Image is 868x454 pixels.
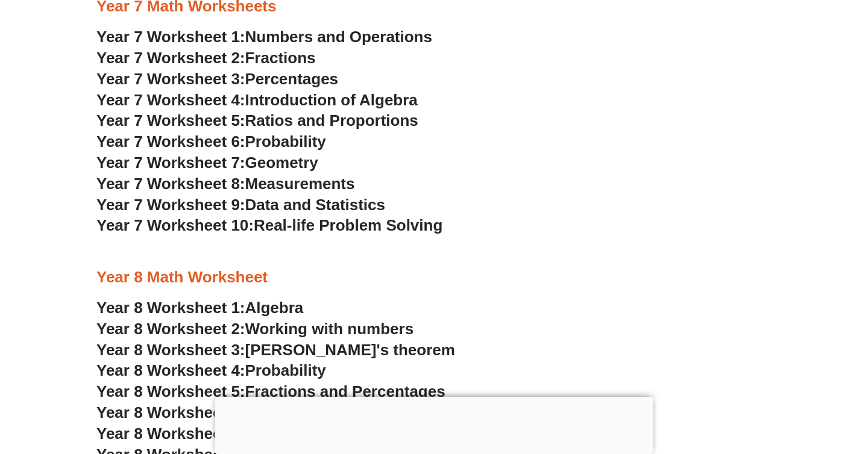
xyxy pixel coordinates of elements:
span: Year 8 Worksheet 3: [96,341,245,359]
span: Real-life Problem Solving [254,216,442,234]
span: Percentages [245,70,339,88]
a: Year 7 Worksheet 3:Percentages [96,70,338,88]
span: Year 7 Worksheet 3: [96,70,245,88]
a: Year 7 Worksheet 2:Fractions [96,49,315,67]
span: Year 8 Worksheet 4: [96,361,245,379]
span: Year 7 Worksheet 4: [96,91,245,109]
span: Year 8 Worksheet 1: [96,299,245,317]
span: Year 7 Worksheet 5: [96,111,245,129]
span: Year 7 Worksheet 7: [96,154,245,172]
span: Probability [245,361,326,379]
span: Year 7 Worksheet 8: [96,175,245,193]
span: Year 8 Worksheet 2: [96,320,245,338]
a: Year 8 Worksheet 5:Fractions and Percentages [96,382,445,400]
span: Year 8 Worksheet 7: [96,424,245,443]
span: Working with numbers [245,320,414,338]
span: Year 8 Worksheet 6: [96,403,245,421]
span: Geometry [245,154,318,172]
span: Algebra [245,299,304,317]
span: [PERSON_NAME]'s theorem [245,341,455,359]
span: Year 7 Worksheet 9: [96,196,245,214]
a: Year 7 Worksheet 6:Probability [96,132,326,151]
span: Year 7 Worksheet 1: [96,28,245,46]
span: Year 7 Worksheet 6: [96,132,245,151]
a: Year 8 Worksheet 3:[PERSON_NAME]'s theorem [96,341,455,359]
a: Year 7 Worksheet 4:Introduction of Algebra [96,91,418,109]
a: Year 7 Worksheet 8:Measurements [96,175,354,193]
span: Fractions and Percentages [245,382,445,400]
span: Year 7 Worksheet 2: [96,49,245,67]
a: Year 8 Worksheet 7:Ratios, Rates and Time [96,424,417,443]
a: Year 7 Worksheet 9:Data and Statistics [96,196,385,214]
a: Year 8 Worksheet 6:Equations [96,403,321,421]
a: Year 7 Worksheet 7:Geometry [96,154,318,172]
span: Ratios and Proportions [245,111,418,129]
span: Year 7 Worksheet 10: [96,216,254,234]
a: Year 8 Worksheet 4:Probability [96,361,326,379]
h3: Year 8 Math Worksheet [96,267,772,288]
a: Year 7 Worksheet 5:Ratios and Proportions [96,111,418,129]
span: Data and Statistics [245,196,386,214]
iframe: Chat Widget [661,318,868,454]
span: Fractions [245,49,316,67]
span: Year 8 Worksheet 5: [96,382,245,400]
span: Numbers and Operations [245,28,432,46]
span: Introduction of Algebra [245,91,418,109]
a: Year 8 Worksheet 1:Algebra [96,299,303,317]
a: Year 8 Worksheet 2:Working with numbers [96,320,414,338]
span: Probability [245,132,326,151]
a: Year 7 Worksheet 1:Numbers and Operations [96,28,432,46]
iframe: Advertisement [215,397,653,451]
span: Measurements [245,175,355,193]
a: Year 7 Worksheet 10:Real-life Problem Solving [96,216,442,234]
